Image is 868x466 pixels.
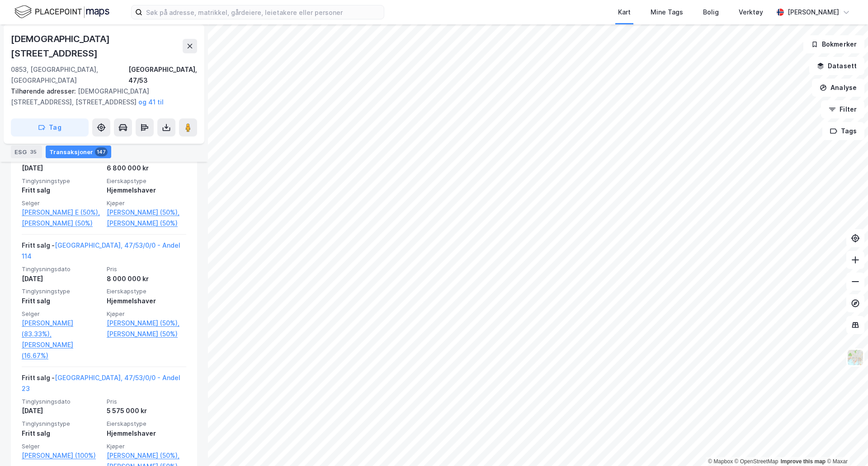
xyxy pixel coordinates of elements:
[618,7,631,18] div: Kart
[22,405,101,416] div: [DATE]
[809,57,864,75] button: Datasett
[107,310,186,318] span: Kjøper
[107,442,186,450] span: Kjøper
[11,32,183,61] div: [DEMOGRAPHIC_DATA][STREET_ADDRESS]
[22,240,186,265] div: Fritt salg -
[107,265,186,273] span: Pris
[847,349,864,366] img: Z
[821,100,864,118] button: Filter
[142,5,384,19] input: Søk på adresse, matrikkel, gårdeiere, leietakere eller personer
[22,398,101,405] span: Tinglysningsdato
[22,442,101,450] span: Selger
[14,4,109,20] img: logo.f888ab2527a4732fd821a326f86c7f29.svg
[11,118,89,137] button: Tag
[11,87,78,95] span: Tilhørende adresser:
[11,146,42,158] div: ESG
[107,428,186,439] div: Hjemmelshaver
[46,146,111,158] div: Transaksjoner
[107,185,186,196] div: Hjemmelshaver
[739,7,763,18] div: Verktøy
[128,64,197,86] div: [GEOGRAPHIC_DATA], 47/53
[22,374,180,392] a: [GEOGRAPHIC_DATA], 47/53/0/0 - Andel 23
[107,296,186,306] div: Hjemmelshaver
[107,207,186,218] a: [PERSON_NAME] (50%),
[107,273,186,284] div: 8 000 000 kr
[107,450,186,461] a: [PERSON_NAME] (50%),
[22,450,101,461] a: [PERSON_NAME] (100%)
[823,423,868,466] iframe: Chat Widget
[22,428,101,439] div: Fritt salg
[22,339,101,361] a: [PERSON_NAME] (16.67%)
[22,318,101,339] a: [PERSON_NAME] (83.33%),
[735,458,778,465] a: OpenStreetMap
[22,372,186,398] div: Fritt salg -
[803,35,864,53] button: Bokmerker
[651,7,683,18] div: Mine Tags
[22,199,101,207] span: Selger
[107,318,186,329] a: [PERSON_NAME] (50%),
[95,147,108,156] div: 147
[107,199,186,207] span: Kjøper
[107,177,186,185] span: Eierskapstype
[22,420,101,428] span: Tinglysningstype
[11,64,128,86] div: 0853, [GEOGRAPHIC_DATA], [GEOGRAPHIC_DATA]
[107,163,186,174] div: 6 800 000 kr
[107,420,186,428] span: Eierskapstype
[22,177,101,185] span: Tinglysningstype
[22,273,101,284] div: [DATE]
[22,163,101,174] div: [DATE]
[788,7,839,18] div: [PERSON_NAME]
[107,218,186,229] a: [PERSON_NAME] (50%)
[812,79,864,97] button: Analyse
[107,398,186,405] span: Pris
[823,423,868,466] div: Kontrollprogram for chat
[107,405,186,416] div: 5 575 000 kr
[822,122,864,140] button: Tags
[708,458,733,465] a: Mapbox
[22,287,101,295] span: Tinglysningstype
[107,287,186,295] span: Eierskapstype
[22,296,101,306] div: Fritt salg
[703,7,719,18] div: Bolig
[22,207,101,218] a: [PERSON_NAME] E (50%),
[22,241,180,260] a: [GEOGRAPHIC_DATA], 47/53/0/0 - Andel 114
[11,86,190,108] div: [DEMOGRAPHIC_DATA][STREET_ADDRESS], [STREET_ADDRESS]
[22,310,101,318] span: Selger
[22,218,101,229] a: [PERSON_NAME] (50%)
[28,147,38,156] div: 35
[781,458,826,465] a: Improve this map
[22,185,101,196] div: Fritt salg
[107,329,186,339] a: [PERSON_NAME] (50%)
[22,265,101,273] span: Tinglysningsdato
